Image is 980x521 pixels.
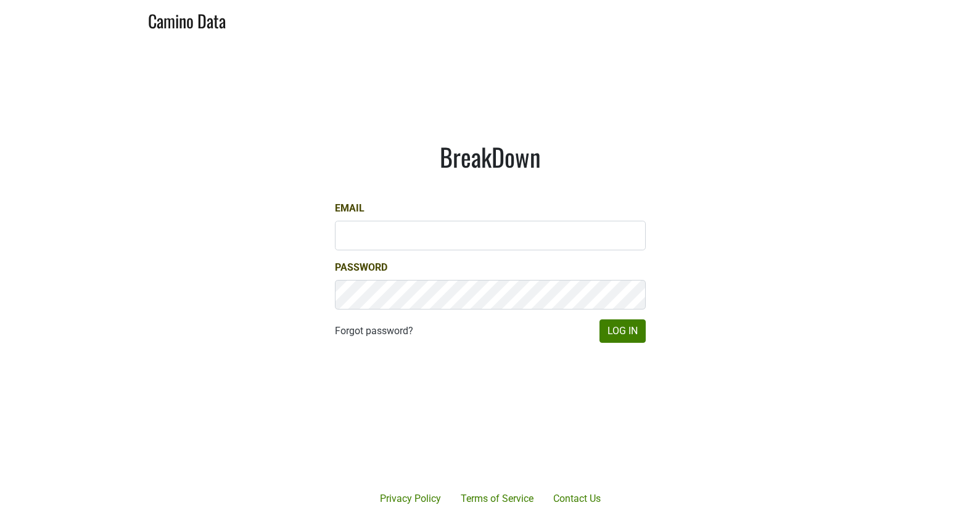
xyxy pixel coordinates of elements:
[335,324,413,338] a: Forgot password?
[451,486,543,511] a: Terms of Service
[370,486,451,511] a: Privacy Policy
[599,319,646,343] button: Log In
[543,486,611,511] a: Contact Us
[148,5,226,34] a: Camino Data
[335,142,646,171] h1: BreakDown
[335,260,387,275] label: Password
[335,201,364,216] label: Email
